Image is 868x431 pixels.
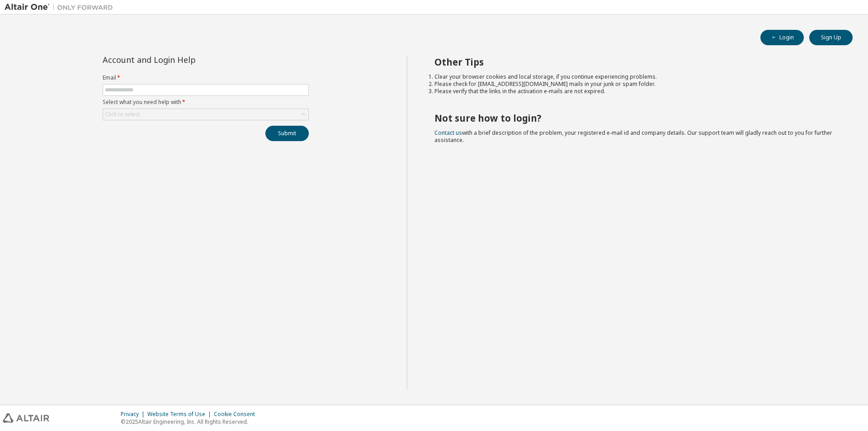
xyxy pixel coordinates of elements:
button: Login [760,30,804,45]
li: Clear your browser cookies and local storage, if you continue experiencing problems. [434,73,837,81]
h2: Not sure how to login? [434,112,837,124]
div: Privacy [121,411,147,418]
button: Sign Up [809,30,853,45]
div: Cookie Consent [214,411,260,418]
div: Click to select [103,109,308,120]
h2: Other Tips [434,56,837,68]
div: Account and Login Help [103,56,268,63]
div: Website Terms of Use [147,411,214,418]
img: altair_logo.svg [3,413,49,423]
label: Select what you need help with [103,99,309,106]
div: Click to select [105,111,140,118]
li: Please check for [EMAIL_ADDRESS][DOMAIN_NAME] mails in your junk or spam folder. [434,81,837,88]
li: Please verify that the links in the activation e-mails are not expired. [434,88,837,95]
label: Email [103,74,309,81]
button: Submit [265,126,309,141]
p: © 2025 Altair Engineering, Inc. All Rights Reserved. [121,418,260,426]
img: Altair One [5,3,118,12]
a: Contact us [434,129,462,137]
span: with a brief description of the problem, your registered e-mail id and company details. Our suppo... [434,129,832,144]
